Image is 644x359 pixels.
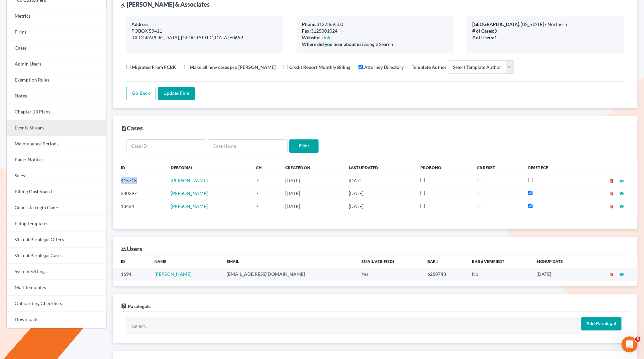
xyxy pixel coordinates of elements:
span: 3 [635,336,640,342]
b: Where did you hear about us? [302,41,363,47]
a: delete_forever [609,203,614,209]
a: Admin Users [7,56,106,72]
a: [PERSON_NAME] [171,190,208,196]
i: visibility [619,179,624,183]
input: Filter [289,139,319,153]
td: [DATE] [280,174,344,187]
td: 6280743 [422,268,466,280]
th: ID [113,255,149,268]
div: 3 [472,28,619,34]
td: [DATE] [343,187,415,200]
i: description [121,125,127,131]
th: ProBono [415,161,472,174]
td: [DATE] [280,200,344,213]
a: visibility [619,271,624,277]
td: 7 [251,174,280,187]
a: Generate Login Code [7,200,106,216]
th: Ch [251,161,280,174]
th: Bar # Verified? [466,255,531,268]
th: Reset ECF [523,161,578,174]
a: Billing Dashboard [7,184,106,200]
a: Chapter 13 Plans [7,104,106,120]
a: Go Back [126,87,155,100]
b: Phone: [302,21,317,27]
td: [EMAIL_ADDRESS][DOMAIN_NAME] [221,268,356,280]
td: [DATE] [280,187,344,200]
a: Filing Templates [7,216,106,232]
a: Maintenance Periods [7,136,106,152]
label: Template Author [412,64,447,71]
td: 18424 [113,200,165,213]
i: group [121,246,127,252]
th: Email [221,255,356,268]
label: Migrated From FCBK [132,64,176,71]
i: delete_forever [609,272,614,277]
a: Exemption Rules [7,72,106,88]
div: Cases [121,124,143,132]
a: Sales [7,168,106,184]
i: visibility [619,204,624,209]
a: Onboarding Checklists [7,296,106,312]
i: delete_forever [609,191,614,196]
b: Address [131,21,148,27]
label: Make all new cases pro [PERSON_NAME] [190,64,276,71]
input: Case ID [126,139,206,153]
th: Bar # [422,255,466,268]
b: Fax: [302,28,311,34]
input: Add Paralegal [581,317,621,330]
div: 1 [472,34,619,41]
a: Cases [7,40,106,56]
td: [DATE] [343,174,415,187]
label: Credit Report Monthly Billing [289,64,350,71]
td: [DATE] [343,200,415,213]
td: 7 [251,200,280,213]
a: System Settings [7,264,106,280]
input: Case Name [208,139,288,153]
td: 415718 [113,174,165,187]
th: Last Updated [343,161,415,174]
a: Metrics [7,8,106,24]
a: Mail Templates [7,280,106,296]
th: Signup Date [531,255,587,268]
a: visibility [619,190,624,196]
b: [GEOGRAPHIC_DATA]: [472,21,521,27]
div: Google Search [302,41,448,48]
label: Attorney Directory [364,64,404,71]
td: [DATE] [531,268,587,280]
div: 3125001024 [302,28,448,34]
i: live_help [121,303,127,309]
span: Paralegals [128,303,150,309]
iframe: Intercom live chat [621,336,637,352]
td: Yes [356,268,422,280]
i: delete_forever [609,179,614,183]
a: [PERSON_NAME] [171,178,208,183]
th: ID [113,161,165,174]
a: [PERSON_NAME] [154,271,191,277]
a: delete_forever [609,190,614,196]
a: Link [322,35,330,40]
i: delete_forever [609,204,614,209]
td: 1694 [113,268,149,280]
a: delete_forever [609,178,614,183]
i: visibility [619,191,624,196]
a: Virtual Paralegal Cases [7,248,106,264]
div: POBOX 59411 [131,28,278,34]
b: Website: [302,35,321,40]
th: Debtor(s) [165,161,251,174]
a: visibility [619,178,624,183]
div: [US_STATE] - Northern [472,21,619,28]
th: Name [149,255,221,268]
a: Virtual Paralegal Offers [7,232,106,248]
b: # of Cases: [472,28,494,34]
a: Pacer Notices [7,152,106,168]
a: [PERSON_NAME] [171,203,208,209]
th: Created On [280,161,344,174]
i: visibility [619,272,624,277]
b: # of Users: [472,35,494,40]
a: Notes [7,88,106,104]
td: No [466,268,531,280]
a: Downloads [7,312,106,328]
